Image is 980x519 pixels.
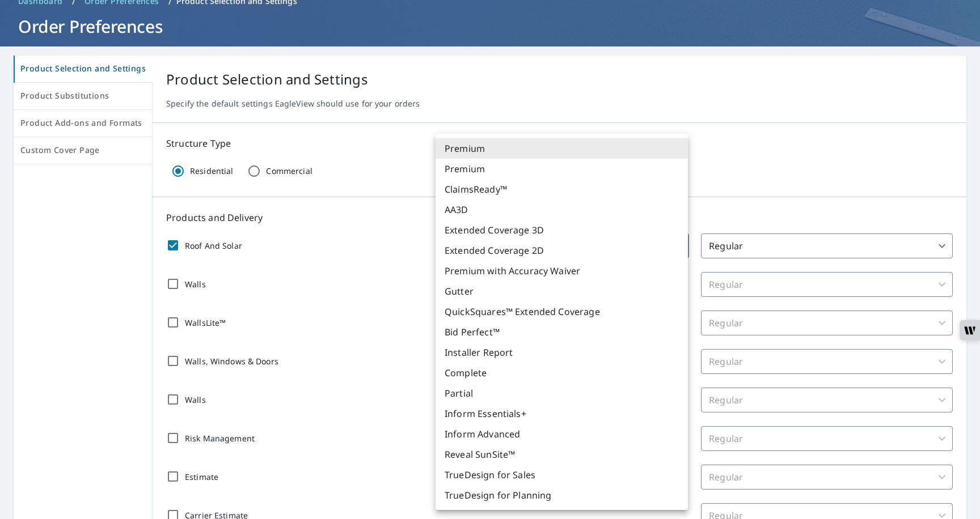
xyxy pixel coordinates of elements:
[436,240,688,261] li: Extended Coverage 2D
[436,465,688,485] li: TrueDesign for Sales
[436,322,688,342] li: Bid Perfect™
[436,363,688,383] li: Complete
[436,159,688,179] li: Premium
[436,301,688,322] li: QuickSquares™ Extended Coverage
[436,179,688,199] li: ClaimsReady™
[436,220,688,240] li: Extended Coverage 3D
[436,424,688,444] li: Inform Advanced
[436,261,688,281] li: Premium with Accuracy Waiver
[436,281,688,301] li: Gutter
[436,138,688,159] li: Premium
[436,199,688,220] li: AA3D
[436,403,688,424] li: Inform Essentials+
[436,383,688,403] li: Partial
[436,485,688,505] li: TrueDesign for Planning
[436,342,688,363] li: Installer Report
[436,444,688,465] li: Reveal SunSite™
